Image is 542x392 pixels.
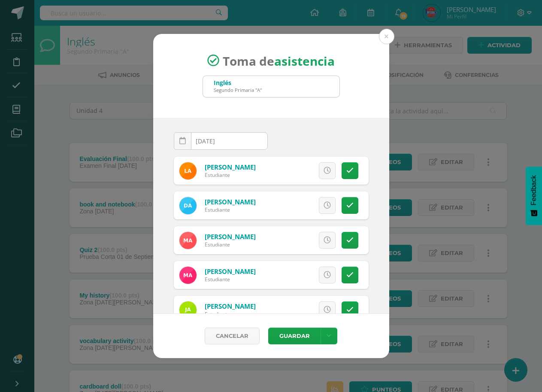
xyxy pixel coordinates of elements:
a: Cancelar [205,328,260,344]
button: Guardar [268,328,321,344]
button: Close (Esc) [379,29,394,44]
span: Toma de [223,52,335,69]
div: Estudiante [205,310,256,318]
a: [PERSON_NAME] [205,232,256,241]
div: Segundo Primaria "A" [214,87,262,93]
img: 7ac7587e4d9618952b3d6ee9e60af251.png [179,301,197,319]
div: Estudiante [205,171,256,179]
div: Inglés [214,79,262,87]
span: Feedback [530,175,538,205]
img: 1a4d31c056c3cdd81ec375c4f376ef69.png [179,162,197,179]
div: Estudiante [205,206,256,213]
a: [PERSON_NAME] [205,267,256,276]
input: Fecha de Inasistencia [174,133,267,149]
div: Estudiante [205,241,256,248]
img: 21ef365fc3614581205e348612e01c5c.png [179,232,197,249]
div: Estudiante [205,276,256,283]
img: 5ceca5c3e1d8d94a0adc199db086ecbd.png [179,197,197,214]
a: [PERSON_NAME] [205,198,256,206]
strong: asistencia [274,52,335,69]
button: Feedback - Mostrar encuesta [526,167,542,225]
a: [PERSON_NAME] [205,163,256,171]
img: 34f2970ee6b309cd287a82c69731b87d.png [179,267,197,284]
a: [PERSON_NAME] [205,302,256,310]
input: Busca un grado o sección aquí... [203,76,339,97]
